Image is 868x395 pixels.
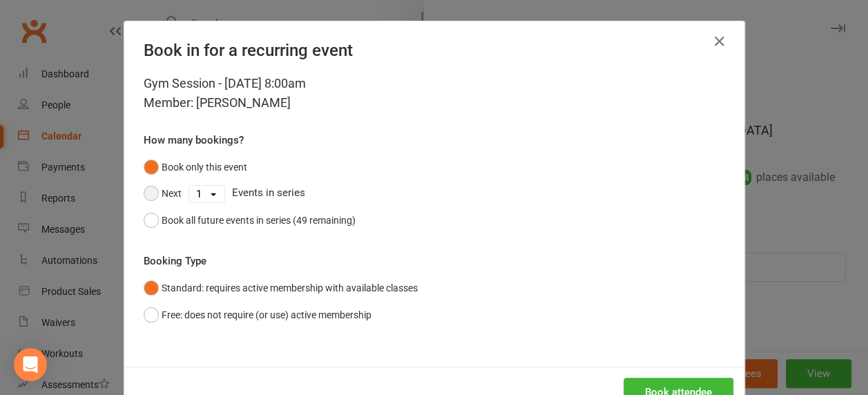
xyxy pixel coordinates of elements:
[162,213,356,228] div: Book all future events in series (49 remaining)
[144,207,356,233] button: Book all future events in series (49 remaining)
[144,180,725,206] div: Events in series
[144,253,206,269] label: Booking Type
[708,30,731,52] button: Close
[144,180,182,206] button: Next
[144,41,725,60] h4: Book in for a recurring event
[14,348,47,381] div: Open Intercom Messenger
[144,302,372,328] button: Free: does not require (or use) active membership
[144,275,418,301] button: Standard: requires active membership with available classes
[144,74,725,113] div: Gym Session - [DATE] 8:00am Member: [PERSON_NAME]
[144,154,247,180] button: Book only this event
[144,132,244,148] label: How many bookings?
